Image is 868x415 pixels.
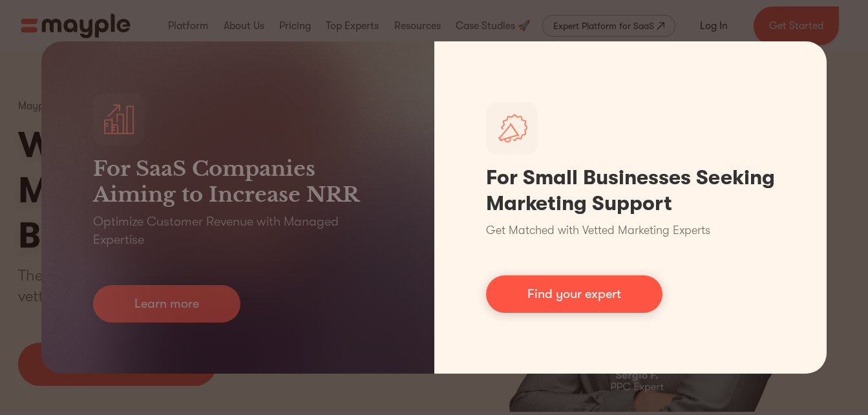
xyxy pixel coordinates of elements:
[93,285,240,323] a: Learn more
[93,156,383,207] h3: For SaaS Companies Aiming to Increase NRR
[93,213,383,249] p: Optimize Customer Revenue with Managed Expertise
[486,165,776,217] h1: For Small Businesses Seeking Marketing Support
[486,222,710,239] p: Get Matched with Vetted Marketing Experts
[486,275,662,313] a: Find your expert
